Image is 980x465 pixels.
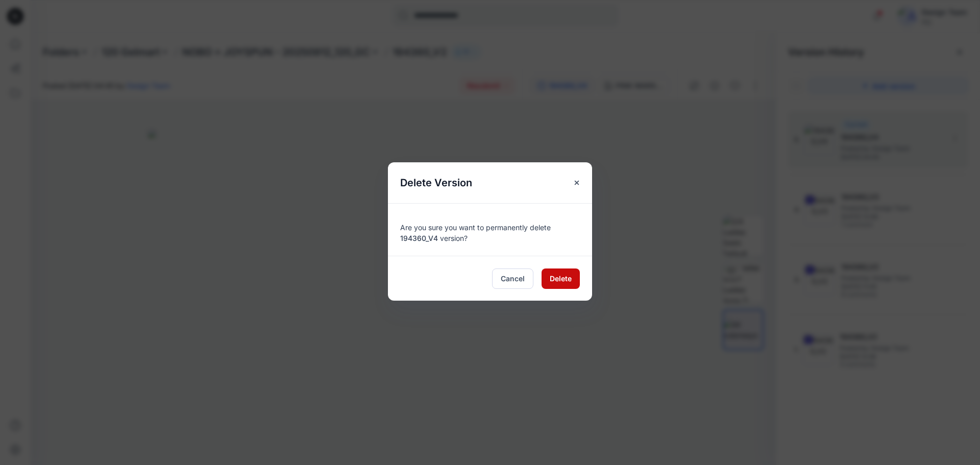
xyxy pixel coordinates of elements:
h5: Delete Version [388,162,484,203]
span: Cancel [501,273,525,284]
span: Delete [550,273,572,284]
div: Are you sure you want to permanently delete version? [400,216,580,243]
button: Cancel [492,268,533,289]
button: Close [568,174,586,192]
button: Delete [542,268,580,289]
span: 194360_V4 [400,234,438,242]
